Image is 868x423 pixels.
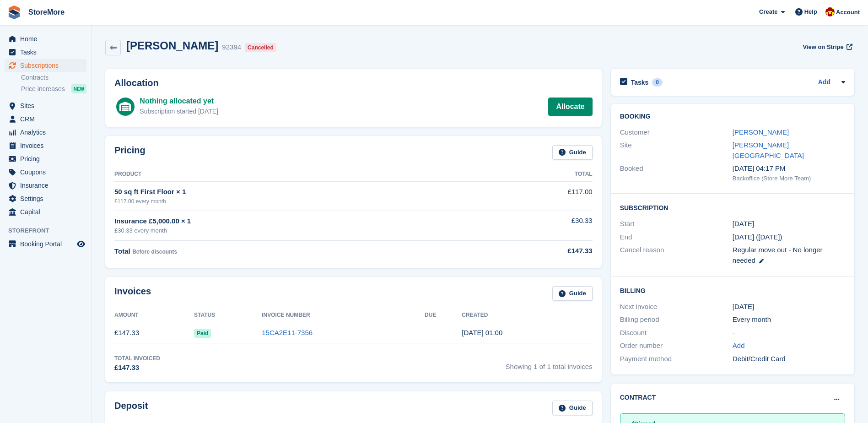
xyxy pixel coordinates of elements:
[20,46,75,59] span: Tasks
[462,308,592,323] th: Created
[21,85,65,93] span: Price increases
[114,247,130,255] span: Total
[804,7,817,16] span: Help
[733,219,754,229] time: 2025-06-28 00:00:00 UTC
[5,99,86,112] a: menu
[620,302,733,312] div: Next invoice
[548,98,592,116] a: Allocate
[836,8,860,17] span: Account
[8,226,91,235] span: Storefront
[114,286,151,301] h2: Invoices
[194,329,211,338] span: Paid
[114,354,160,363] div: Total Invoiced
[140,107,218,116] div: Subscription started [DATE]
[475,167,593,182] th: Total
[620,286,845,295] h2: Billing
[21,84,86,94] a: Price increases NEW
[733,341,745,351] a: Add
[20,179,75,192] span: Insurance
[552,401,593,416] a: Guide
[631,78,649,87] h2: Tasks
[5,238,86,250] a: menu
[733,174,845,183] div: Backoffice (Store More Team)
[425,308,462,323] th: Due
[5,152,86,165] a: menu
[733,328,845,338] div: -
[620,232,733,243] div: End
[262,329,313,336] a: 15CA2E11-7356
[620,354,733,364] div: Payment method
[620,328,733,338] div: Discount
[733,233,782,241] span: [DATE] ([DATE])
[620,245,733,266] div: Cancel reason
[552,145,593,160] a: Guide
[194,308,262,323] th: Status
[114,323,194,343] td: £147.33
[20,113,75,125] span: CRM
[20,152,75,165] span: Pricing
[20,206,75,218] span: Capital
[5,59,86,72] a: menu
[620,315,733,325] div: Billing period
[5,166,86,179] a: menu
[620,219,733,229] div: Start
[114,167,475,182] th: Product
[733,141,804,159] a: [PERSON_NAME][GEOGRAPHIC_DATA]
[262,308,425,323] th: Invoice Number
[5,33,86,45] a: menu
[733,128,789,136] a: [PERSON_NAME]
[20,99,75,112] span: Sites
[620,163,733,183] div: Booked
[20,59,75,72] span: Subscriptions
[803,43,843,52] span: View on Stripe
[222,42,241,53] div: 92394
[114,363,160,373] div: £147.33
[71,84,86,93] div: NEW
[5,126,86,139] a: menu
[21,73,86,82] a: Contracts
[75,239,86,249] a: Preview store
[114,226,475,235] div: £30.33 every month
[5,192,86,205] a: menu
[825,7,835,16] img: Store More Team
[733,246,823,264] span: Regular move out - No longer needed
[140,96,218,107] div: Nothing allocated yet
[620,140,733,161] div: Site
[552,286,593,301] a: Guide
[652,78,663,87] div: 0
[245,43,276,52] div: Cancelled
[132,249,177,255] span: Before discounts
[620,203,845,212] h2: Subscription
[475,182,593,211] td: £117.00
[7,5,21,19] img: stora-icon-8386f47178a22dfd0bd8f6a31ec36ba5ce8667c1dd55bd0f319d3a0aa187defe.svg
[620,113,845,120] h2: Booking
[126,39,218,52] h2: [PERSON_NAME]
[20,33,75,45] span: Home
[114,197,475,206] div: £117.00 every month
[475,246,593,256] div: £147.33
[733,315,845,325] div: Every month
[620,341,733,351] div: Order number
[506,354,593,373] span: Showing 1 of 1 total invoices
[20,139,75,152] span: Invoices
[733,302,845,312] div: [DATE]
[5,206,86,218] a: menu
[5,46,86,59] a: menu
[114,308,194,323] th: Amount
[20,238,75,250] span: Booking Portal
[20,192,75,205] span: Settings
[114,187,475,197] div: 50 sq ft First Floor × 1
[114,145,146,160] h2: Pricing
[799,39,854,54] a: View on Stripe
[818,77,830,88] a: Add
[733,354,845,364] div: Debit/Credit Card
[462,329,502,336] time: 2025-06-28 00:00:27 UTC
[5,179,86,192] a: menu
[733,163,845,174] div: [DATE] 04:17 PM
[25,5,68,20] a: StoreMore
[114,78,593,88] h2: Allocation
[114,401,148,416] h2: Deposit
[20,166,75,179] span: Coupons
[475,211,593,240] td: £30.33
[20,126,75,139] span: Analytics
